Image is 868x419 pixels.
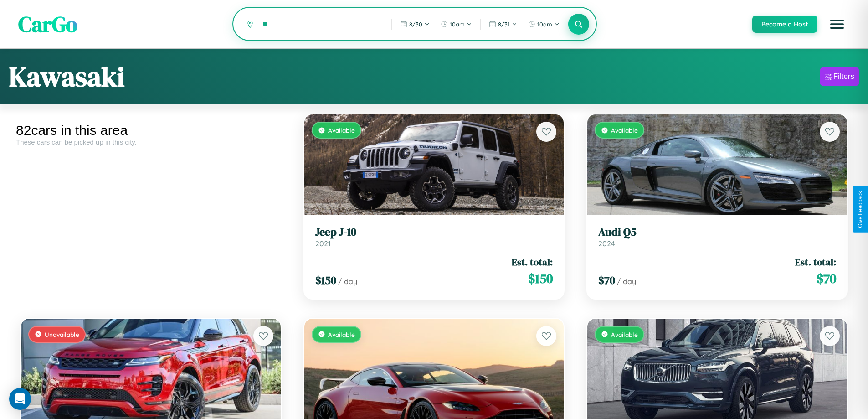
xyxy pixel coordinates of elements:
a: Audi Q52024 [598,226,836,248]
button: 10am [436,17,477,31]
span: 10am [537,21,552,28]
span: $ 150 [528,269,553,288]
span: $ 150 [315,273,336,288]
span: 10am [450,21,465,28]
span: Available [611,331,638,338]
span: Est. total: [795,255,836,269]
button: Filters [820,67,859,86]
span: Est. total: [512,255,553,269]
span: 8 / 31 [498,21,510,28]
span: $ 70 [598,273,615,288]
button: 8/30 [395,17,434,31]
span: 8 / 30 [409,21,422,28]
div: 82 cars in this area [16,123,286,138]
button: Open menu [824,11,850,37]
span: 2024 [598,239,615,248]
h1: Kawasaki [9,58,125,95]
button: 8/31 [484,17,522,31]
span: $ 70 [817,269,836,288]
span: 2021 [315,239,331,248]
h3: Audi Q5 [598,226,836,239]
div: These cars can be picked up in this city. [16,138,286,146]
button: 10am [524,17,564,31]
div: Filters [833,72,854,81]
span: CarGo [18,9,77,39]
div: Give Feedback [857,191,863,228]
span: Unavailable [45,331,79,338]
span: Available [328,331,355,338]
h3: Jeep J-10 [315,226,553,239]
span: / day [338,277,357,286]
button: Become a Host [752,16,817,33]
a: Jeep J-102021 [315,226,553,248]
span: Available [328,126,355,134]
span: / day [617,277,636,286]
span: Available [611,126,638,134]
div: Open Intercom Messenger [9,388,31,410]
